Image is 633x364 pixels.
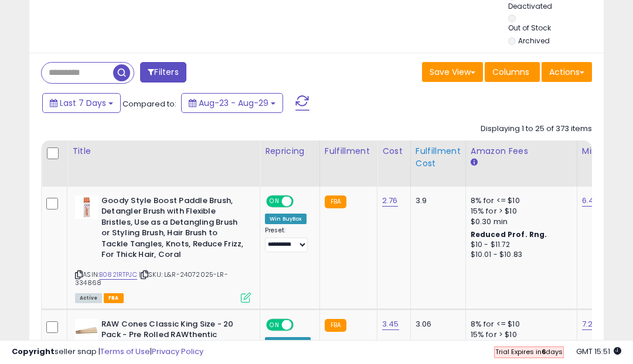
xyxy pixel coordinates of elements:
[416,195,457,206] div: 3.9
[492,66,529,78] span: Columns
[100,346,150,357] a: Terms of Use
[508,23,551,33] label: Out of Stock
[75,270,228,287] span: | SKU: L&R-24072025-LR-334868
[292,196,311,206] span: OFF
[325,319,346,332] small: FBA
[382,318,399,330] a: 3.45
[471,206,568,217] div: 15% for > $10
[12,346,203,358] div: seller snap | |
[122,98,176,109] span: Compared to:
[542,347,546,356] b: 6
[99,270,137,280] a: B0821RTPJC
[416,145,461,170] div: Fulfillment Cost
[292,320,311,329] span: OFF
[471,319,568,329] div: 8% for <= $10
[576,346,621,357] span: 2025-09-6 15:51 GMT
[518,36,550,46] label: Archived
[265,214,307,224] div: Win BuyBox
[582,318,598,330] a: 7.20
[199,97,268,109] span: Aug-23 - Aug-29
[485,62,540,82] button: Columns
[181,93,283,113] button: Aug-23 - Aug-29
[471,157,478,168] small: Amazon Fees.
[265,226,311,253] div: Preset:
[471,240,568,250] div: $10 - $11.72
[422,62,483,82] button: Save View
[60,97,106,109] span: Last 7 Days
[140,62,186,83] button: Filters
[542,62,592,82] button: Actions
[72,145,255,157] div: Title
[416,319,457,329] div: 3.06
[471,217,568,227] div: $0.30 min
[471,145,572,157] div: Amazon Fees
[42,93,121,113] button: Last 7 Days
[104,293,124,303] span: FBA
[382,145,406,157] div: Cost
[582,195,599,207] a: 6.45
[75,195,251,301] div: ASIN:
[325,195,346,208] small: FBA
[75,293,102,303] span: All listings currently available for purchase on Amazon
[471,229,547,239] b: Reduced Prof. Rng.
[382,195,398,207] a: 2.76
[325,145,372,157] div: Fulfillment
[267,196,282,206] span: ON
[12,346,55,357] strong: Copyright
[152,346,203,357] a: Privacy Policy
[495,347,563,356] span: Trial Expires in days
[508,1,552,11] label: Deactivated
[471,250,568,260] div: $10.01 - $10.83
[75,319,98,342] img: 31+xQ5xiuRL._SL40_.jpg
[265,145,315,157] div: Repricing
[101,195,244,263] b: Goody Style Boost Paddle Brush, Detangler Brush with Flexible Bristles, Use as a Detangling Brush...
[75,195,98,219] img: 31HzwLGKZbL._SL40_.jpg
[267,320,282,329] span: ON
[481,123,592,135] div: Displaying 1 to 25 of 373 items
[471,195,568,206] div: 8% for <= $10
